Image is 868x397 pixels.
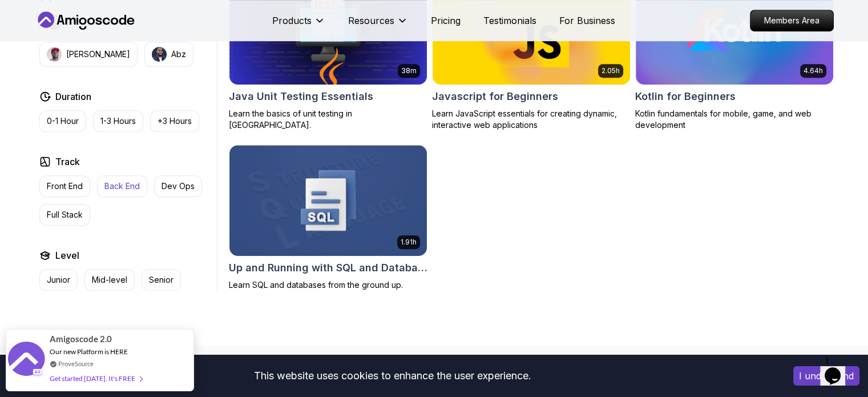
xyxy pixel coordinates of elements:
[50,347,128,356] span: Our new Platform is HERE
[229,145,427,256] img: Up and Running with SQL and Databases card
[750,10,833,31] p: Members Area
[100,115,136,127] p: 1-3 Hours
[93,110,143,132] button: 1-3 Hours
[55,248,79,262] h2: Level
[348,14,408,37] button: Resources
[559,14,615,27] a: For Business
[47,47,62,62] img: instructor img
[162,181,195,192] p: Dev Ops
[92,274,127,286] p: Mid-level
[432,89,558,105] h2: Javascript for Beginners
[39,269,78,291] button: Junior
[144,42,193,67] button: instructor imgAbz
[272,14,312,27] p: Products
[483,14,536,27] a: Testimonials
[601,66,620,75] p: 2.05h
[158,115,192,127] p: +3 Hours
[750,10,834,31] a: Members Area
[149,274,173,286] p: Senior
[39,42,138,67] button: instructor img[PERSON_NAME]
[8,342,45,379] img: provesource social proof notification image
[84,269,135,291] button: Mid-level
[39,204,90,226] button: Full Stack
[47,181,83,192] p: Front End
[348,14,394,27] p: Resources
[50,332,112,346] span: Amigoscode 2.0
[39,110,86,132] button: 0-1 Hour
[154,175,202,197] button: Dev Ops
[150,110,199,132] button: +3 Hours
[229,108,427,131] p: Learn the basics of unit testing in [GEOGRAPHIC_DATA].
[171,49,186,60] p: Abz
[229,260,427,276] h2: Up and Running with SQL and Databases
[152,47,167,62] img: instructor img
[50,372,142,385] div: Get started [DATE]. It's FREE
[401,66,417,75] p: 38m
[820,351,857,386] iframe: chat widget
[229,145,427,291] a: Up and Running with SQL and Databases card1.91hUp and Running with SQL and DatabasesLearn SQL and...
[47,115,79,127] p: 0-1 Hour
[142,269,181,291] button: Senior
[635,108,834,131] p: Kotlin fundamentals for mobile, game, and web development
[432,108,631,131] p: Learn JavaScript essentials for creating dynamic, interactive web applications
[401,238,417,247] p: 1.91h
[66,49,130,60] p: [PERSON_NAME]
[635,89,736,105] h2: Kotlin for Beginners
[97,175,147,197] button: Back End
[55,155,80,169] h2: Track
[9,363,776,388] div: This website uses cookies to enhance the user experience.
[229,89,373,105] h2: Java Unit Testing Essentials
[55,90,91,103] h2: Duration
[104,181,140,192] p: Back End
[272,14,325,37] button: Products
[47,209,83,220] p: Full Stack
[431,14,461,27] a: Pricing
[793,366,859,386] button: Accept cookies
[58,359,94,368] a: ProveSource
[39,175,90,197] button: Front End
[47,274,70,286] p: Junior
[804,66,823,75] p: 4.64h
[229,279,427,291] p: Learn SQL and databases from the ground up.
